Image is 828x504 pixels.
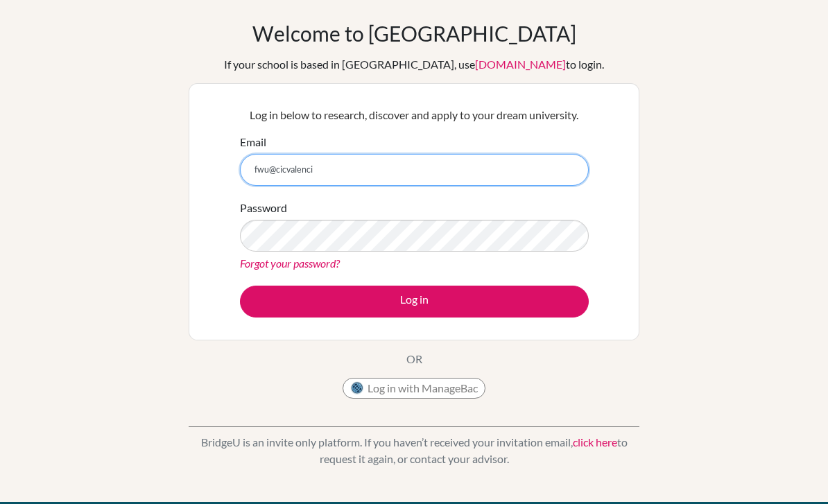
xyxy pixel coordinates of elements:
h1: Welcome to [GEOGRAPHIC_DATA] [252,21,576,46]
p: BridgeU is an invite only platform. If you haven’t received your invitation email, to request it ... [189,434,639,467]
p: Log in below to research, discover and apply to your dream university. [240,107,589,123]
a: Forgot your password? [240,257,340,270]
label: Password [240,200,287,216]
a: [DOMAIN_NAME] [475,58,566,71]
label: Email [240,134,266,150]
a: click here [573,435,617,449]
div: If your school is based in [GEOGRAPHIC_DATA], use to login. [224,56,604,73]
p: OR [406,351,422,367]
button: Log in with ManageBac [343,378,485,399]
button: Log in [240,286,589,318]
